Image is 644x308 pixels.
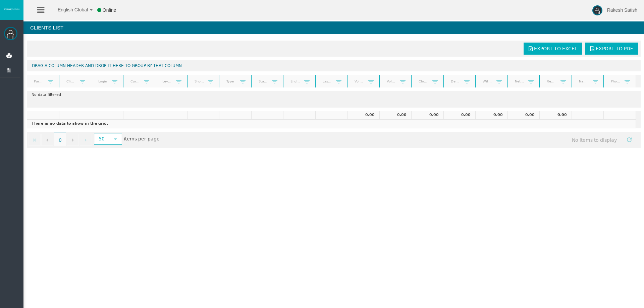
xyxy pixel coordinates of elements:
[475,111,507,120] td: 0.00
[27,91,641,99] td: No data filtered
[511,77,528,86] a: Net deposits
[318,77,336,86] a: Last trade date
[347,111,379,120] td: 0.00
[446,77,464,86] a: Deposits
[54,132,66,146] span: 0
[479,77,496,86] a: Withdrawals
[70,137,75,143] span: Go to the next page
[83,137,89,143] span: Go to the last page
[585,43,638,55] a: Export to PDF
[351,77,368,86] a: Volume
[80,134,92,146] a: Go to the last page
[103,7,116,13] span: Online
[415,77,432,86] a: Closed PNL
[45,137,50,143] span: Go to the previous page
[524,43,582,55] a: Export to Excel
[539,111,572,120] td: 0.00
[41,134,53,146] a: Go to the previous page
[27,120,636,128] td: There is no data to show in the grid.
[27,60,641,71] div: Drag a column header and drop it here to group by that column
[62,77,80,86] a: Client
[95,134,109,144] span: 50
[49,7,88,12] span: English Global
[32,137,37,143] span: Go to the first page
[29,134,41,146] a: Go to the first page
[575,77,592,86] a: Name
[382,77,400,86] a: Volume lots
[607,77,625,86] a: Phone
[443,111,476,120] td: 0.00
[534,46,577,51] span: Export to Excel
[92,134,160,145] span: items per page
[411,111,443,120] td: 0.00
[507,111,540,120] td: 0.00
[3,8,20,10] img: logo.svg
[23,21,644,34] h4: Clients List
[543,77,560,86] a: Real equity
[126,77,144,86] a: Currency
[94,77,112,86] a: Login
[592,5,602,15] img: user-image
[624,134,635,145] a: Refresh
[607,7,637,13] span: Rakesh Satish
[190,77,208,86] a: Short Code
[30,77,48,86] a: Partner code
[113,136,118,142] span: select
[222,77,240,86] a: Type
[254,77,272,86] a: Start Date
[627,137,632,142] span: Refresh
[286,77,304,86] a: End Date
[67,134,79,146] a: Go to the next page
[158,77,176,86] a: Leverage
[566,134,623,146] span: No items to display
[596,46,633,51] span: Export to PDF
[379,111,412,120] td: 0.00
